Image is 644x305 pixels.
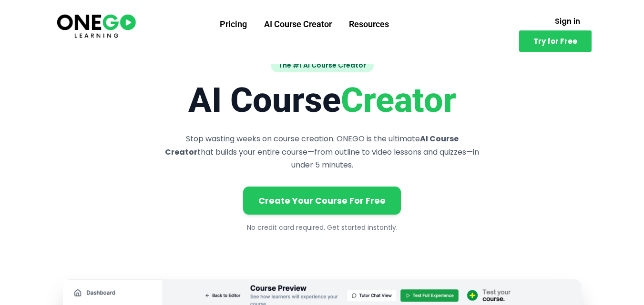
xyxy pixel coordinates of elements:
p: Stop wasting weeks on course creation. ONEGO is the ultimate that builds your entire course—from ... [162,132,482,171]
a: Sign in [543,12,592,30]
strong: AI Course Creator [165,133,459,157]
a: Create Your Course For Free [243,187,401,215]
span: Try for Free [533,38,577,45]
span: Sign in [555,18,580,25]
a: Try for Free [519,30,592,52]
h1: AI Course [63,80,582,121]
a: Resources [340,12,398,37]
span: The #1 AI Course Creator [271,59,374,72]
span: Creator [341,80,456,120]
a: Pricing [211,12,256,37]
p: No credit card required. Get started instantly. [63,222,582,234]
a: AI Course Creator [256,12,340,37]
